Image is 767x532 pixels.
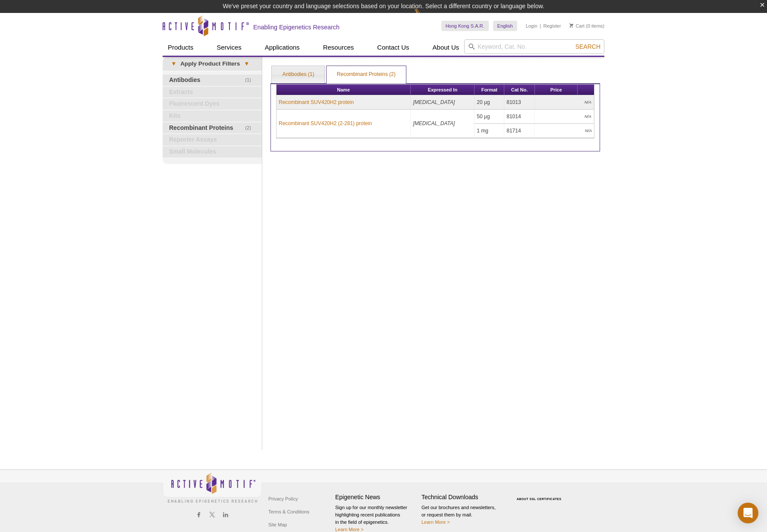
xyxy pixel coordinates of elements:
a: Terms & Conditions [266,505,311,518]
button: Search [573,43,603,50]
a: Contact Us [372,39,414,56]
img: Your Cart [569,23,573,28]
a: ▾Apply Product Filters▾ [163,57,262,71]
i: [MEDICAL_DATA] [413,120,455,126]
h2: Enabling Epigenetics Research [253,23,339,31]
a: Learn More > [335,527,364,532]
span: (2) [245,123,256,134]
th: Format [475,85,504,95]
li: | [540,21,541,31]
a: Resources [318,39,359,56]
li: (0 items) [569,21,604,31]
a: About Us [428,39,465,56]
th: Cat No. [504,85,535,95]
th: Price [535,85,578,95]
a: Products [163,39,198,56]
p: Get our brochures and newsletters, or request them by mail. [421,504,503,526]
td: N/A [535,110,594,124]
a: Fluorescent Dyes [163,98,262,110]
a: Login [526,23,538,29]
span: Search [575,43,600,50]
table: Click to Verify - This site chose Symantec SSL for secure e-commerce and confidential communicati... [508,485,572,504]
a: Hong Kong S.A.R. [441,21,489,31]
a: Recombinant SUV420H2 protein [279,98,354,106]
a: Learn More > [421,519,450,525]
a: Cart [569,23,585,29]
a: (2)Recombinant Proteins [163,123,262,134]
span: ▾ [167,60,180,68]
td: N/A [535,124,594,138]
h4: Technical Downloads [421,494,503,501]
a: Extracts [163,87,262,98]
a: Small Molecules [163,146,262,157]
a: Recombinant Proteins (2) [327,66,406,83]
td: 81714 [504,124,535,138]
a: Privacy Policy [266,492,300,505]
td: 81014 [504,110,535,124]
td: 20 µg [475,95,504,110]
td: 1 mg [475,124,504,138]
a: Site Map [266,518,289,531]
th: Name [277,85,411,95]
a: Services [211,39,247,56]
span: ▾ [240,60,253,68]
td: 81013 [504,95,535,110]
a: Register [543,23,561,29]
a: Kits [163,110,262,122]
td: 50 µg [475,110,504,124]
img: Change Here [414,6,437,27]
a: Recombinant SUV420H2 (2-281) protein [279,120,372,127]
a: English [493,21,517,31]
div: Open Intercom Messenger [738,503,758,523]
a: Antibodies (1) [272,66,324,83]
i: [MEDICAL_DATA] [413,99,455,105]
a: Reporter Assays [163,134,262,145]
span: (1) [245,75,256,86]
img: Active Motif, [163,470,262,505]
a: ABOUT SSL CERTIFICATES [517,497,562,501]
h4: Epigenetic News [335,494,417,501]
a: (1)Antibodies [163,75,262,86]
input: Keyword, Cat. No. [464,39,604,54]
td: N/A [535,95,594,110]
a: Applications [260,39,305,56]
th: Expressed In [411,85,475,95]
